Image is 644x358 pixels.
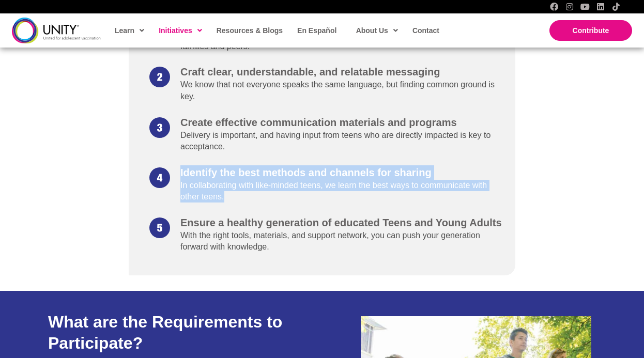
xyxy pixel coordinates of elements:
[211,19,287,42] a: Resources & Blogs
[297,26,336,35] span: En Español
[12,18,101,43] img: unity-logo-dark
[149,167,170,188] img: numbercircle-4
[180,165,505,180] h3: Identify the best methods and channels for sharing
[180,230,505,253] p: With the right tools, materials, and support network, you can push your generation forward with k...
[180,79,505,102] p: We know that not everyone speaks the same language, but finding common ground is key.
[565,3,574,11] a: Instagram
[149,217,170,238] img: numbercircle-5
[412,26,439,35] span: Contact
[573,26,609,35] span: Contribute
[549,20,632,41] a: Contribute
[149,67,170,87] img: numbercircle-2
[596,3,605,11] a: LinkedIn
[407,19,443,42] a: Contact
[351,19,402,42] a: About Us
[180,215,505,230] h3: Ensure a healthy generation of educated Teens and Young Adults
[159,23,202,38] span: Initiatives
[356,23,398,38] span: About Us
[581,3,589,11] a: YouTube
[180,180,505,203] p: In collaborating with like-minded teens, we learn the best ways to communicate with other teens.
[292,19,341,42] a: En Español
[180,65,505,79] h3: Craft clear, understandable, and relatable messaging
[217,26,283,35] span: Resources & Blogs
[180,115,505,130] h3: Create effective communication materials and programs
[612,3,620,11] a: TikTok
[48,313,282,353] span: What are the Requirements to Participate?
[550,3,558,11] a: Facebook
[180,130,505,153] p: Delivery is important, and having input from teens who are directly impacted is key to acceptance.
[115,23,144,38] span: Learn
[149,117,170,138] img: numbercircle-3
